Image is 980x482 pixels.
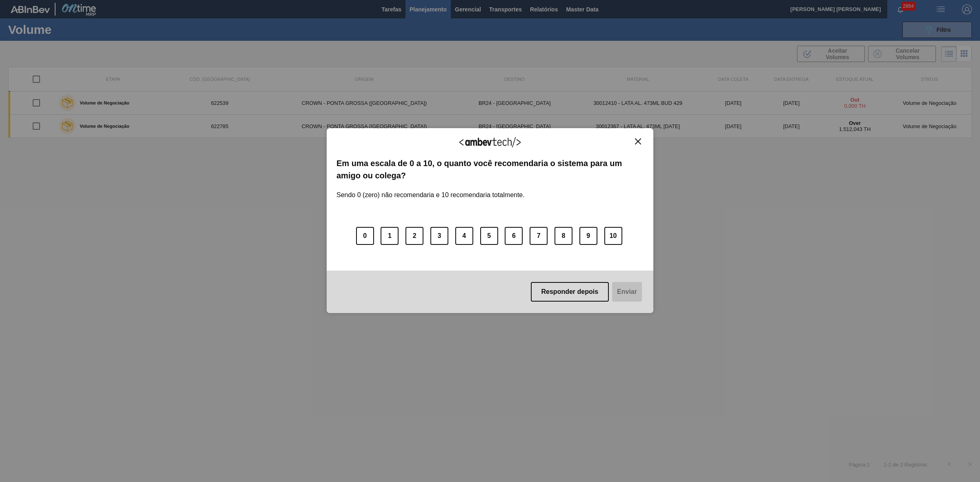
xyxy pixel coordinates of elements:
[635,138,641,144] img: Close
[480,227,498,245] button: 5
[356,227,374,245] button: 0
[579,227,597,245] button: 9
[459,137,521,147] img: Logo Ambevtech
[604,227,622,245] button: 10
[505,227,523,245] button: 6
[405,227,423,245] button: 2
[530,227,548,245] button: 7
[531,282,609,302] button: Responder depois
[633,138,644,145] button: Close
[430,227,448,245] button: 3
[381,227,399,245] button: 1
[336,182,525,199] label: Sendo 0 (zero) não recomendaria e 10 recomendaria totalmente.
[336,157,644,182] label: Em uma escala de 0 a 10, o quanto você recomendaria o sistema para um amigo ou colega?
[555,227,572,245] button: 8
[455,227,473,245] button: 4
